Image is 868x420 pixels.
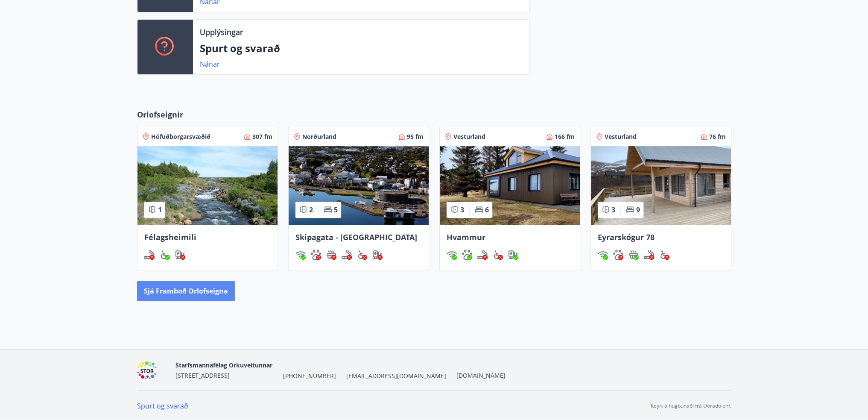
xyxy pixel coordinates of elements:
[613,250,623,260] div: Gæludýr
[357,250,367,260] div: Aðgengi fyrir hjólastól
[252,132,272,141] span: 307 fm
[453,132,485,141] span: Vesturland
[158,205,162,214] span: 1
[144,232,196,242] span: Félagsheimili
[508,250,518,260] img: nH7E6Gw2rvWFb8XaSdRp44dhkQaj4PJkOoRYItBQ.svg
[477,250,488,260] div: Reykingar / Vape
[605,132,637,141] span: Vesturland
[477,250,488,260] img: QNIUl6Cv9L9rHgMXwuzGLuiJOj7RKqxk9mBFPqjq.svg
[144,250,155,260] div: Reykingar / Vape
[598,250,608,260] div: Þráðlaust net
[342,250,352,260] div: Reykingar / Vape
[311,250,321,260] img: pxcaIm5dSOV3FS4whs1soiYWTwFQvksT25a9J10C.svg
[295,250,306,260] div: Þráðlaust net
[357,250,367,260] img: 8IYIKVZQyRlUC6HQIIUSdjpPGRncJsz2RzLgWvp4.svg
[651,402,731,410] p: Keyrt á hugbúnaði frá Dorado ehf.
[175,361,272,369] span: Starfsmannafélag Orkuveitunnar
[493,250,503,260] div: Aðgengi fyrir hjólastól
[137,281,235,301] button: Sjá framboð orlofseigna
[372,250,383,260] div: Hleðslustöð fyrir rafbíla
[137,146,278,225] img: Paella dish
[460,205,464,214] span: 3
[137,401,188,411] a: Spurt og svarað
[289,146,429,225] img: Paella dish
[462,250,472,260] div: Gæludýr
[309,205,313,214] span: 2
[440,146,580,225] img: Paella dish
[628,250,639,260] div: Heitur pottur
[598,232,655,242] span: Eyrarskógur 78
[485,205,489,214] span: 6
[137,109,183,120] span: Orlofseignir
[175,250,185,260] img: nH7E6Gw2rvWFb8XaSdRp44dhkQaj4PJkOoRYItBQ.svg
[137,361,169,379] img: 6gDcfMXiVBXXG0H6U6eM60D7nPrsl9g1x4qDF8XG.png
[346,372,446,380] span: [EMAIL_ADDRESS][DOMAIN_NAME]
[311,250,321,260] div: Gæludýr
[160,250,170,260] img: 8IYIKVZQyRlUC6HQIIUSdjpPGRncJsz2RzLgWvp4.svg
[175,371,230,379] span: [STREET_ADDRESS]
[611,205,615,214] span: 3
[326,250,336,260] img: h89QDIuHlAdpqTriuIvuEWkTH976fOgBEOOeu1mi.svg
[628,250,639,260] img: h89QDIuHlAdpqTriuIvuEWkTH976fOgBEOOeu1mi.svg
[151,132,210,141] span: Höfuðborgarsvæðið
[462,250,472,260] img: pxcaIm5dSOV3FS4whs1soiYWTwFQvksT25a9J10C.svg
[175,250,185,260] div: Hleðslustöð fyrir rafbíla
[372,250,383,260] img: nH7E6Gw2rvWFb8XaSdRp44dhkQaj4PJkOoRYItBQ.svg
[659,250,669,260] div: Aðgengi fyrir hjólastól
[555,132,575,141] span: 166 fm
[295,250,306,260] img: HJRyFFsYp6qjeUYhR4dAD8CaCEsnIFYZ05miwXoh.svg
[644,250,654,260] img: QNIUl6Cv9L9rHgMXwuzGLuiJOj7RKqxk9mBFPqjq.svg
[302,132,336,141] span: Norðurland
[200,41,523,56] p: Spurt og svarað
[644,250,654,260] div: Reykingar / Vape
[447,232,485,242] span: Hvammur
[591,146,731,225] img: Paella dish
[659,250,669,260] img: 8IYIKVZQyRlUC6HQIIUSdjpPGRncJsz2RzLgWvp4.svg
[447,250,457,260] div: Þráðlaust net
[326,250,336,260] div: Heitur pottur
[200,26,243,38] p: Upplýsingar
[144,250,155,260] img: QNIUl6Cv9L9rHgMXwuzGLuiJOj7RKqxk9mBFPqjq.svg
[447,250,457,260] img: HJRyFFsYp6qjeUYhR4dAD8CaCEsnIFYZ05miwXoh.svg
[334,205,338,214] span: 5
[493,250,503,260] img: 8IYIKVZQyRlUC6HQIIUSdjpPGRncJsz2RzLgWvp4.svg
[295,232,417,242] span: Skipagata - [GEOGRAPHIC_DATA]
[342,250,352,260] img: QNIUl6Cv9L9rHgMXwuzGLuiJOj7RKqxk9mBFPqjq.svg
[456,371,505,379] a: [DOMAIN_NAME]
[709,132,726,141] span: 76 fm
[407,132,424,141] span: 95 fm
[598,250,608,260] img: HJRyFFsYp6qjeUYhR4dAD8CaCEsnIFYZ05miwXoh.svg
[160,250,170,260] div: Aðgengi fyrir hjólastól
[508,250,518,260] div: Hleðslustöð fyrir rafbíla
[283,372,336,380] span: [PHONE_NUMBER]
[613,250,623,260] img: pxcaIm5dSOV3FS4whs1soiYWTwFQvksT25a9J10C.svg
[200,59,220,69] a: Nánar
[636,205,640,214] span: 9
